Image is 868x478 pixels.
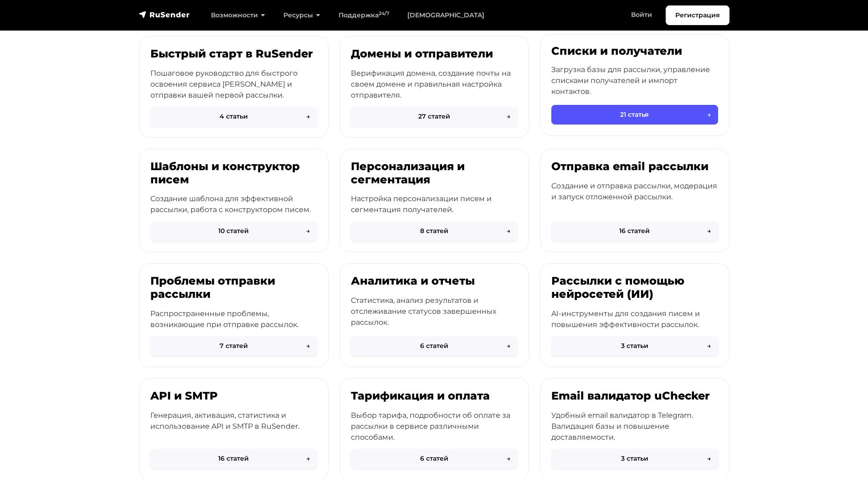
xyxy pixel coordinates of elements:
[666,5,729,25] a: Регистрация
[339,149,529,253] a: Персонализация и сегментация Настройка персонализации писем и сегментация получателей. 8 статей→
[351,107,518,126] button: 27 статей→
[551,410,718,443] p: Удобный email валидатор в Telegram. Валидация базы и повышение доставляемости.
[551,308,718,330] p: AI-инструменты для создания писем и повышения эффективности рассылок.
[351,410,518,443] p: Выбор тарифа, подробности об оплате за рассылки в сервисе различными способами.
[150,449,317,468] button: 16 статей→
[306,112,310,121] span: →
[351,47,518,61] h3: Домены и отправители
[351,336,518,356] button: 6 статей→
[551,275,718,301] h3: Рассылки с помощью нейросетей (ИИ)
[306,341,310,351] span: →
[351,295,518,328] p: Статистика, анализ результатов и отслеживание статусов завершенных рассылок.
[150,68,317,101] p: Пошаговое руководство для быстрого освоения сервиса [PERSON_NAME] и отправки вашей первой рассылки.
[351,275,518,288] h3: Аналитика и отчеты
[551,64,718,97] p: Загрузка базы для рассылки, управление списками получателей и импорт контактов.
[150,275,317,301] h3: Проблемы отправки рассылки
[150,308,317,330] p: Распространенные проблемы, возникающие при отправке рассылок.
[351,193,518,215] p: Настройка персонализации писем и сегментация получателей.
[150,47,317,61] h3: Быстрый старт в RuSender
[507,226,510,236] span: →
[150,336,317,356] button: 7 статей→
[150,390,317,403] h3: API и SMTP
[707,110,711,119] span: →
[540,149,729,253] a: Отправка email рассылки Создание и отправка рассылки, модерация и запуск отложенной рассылки. 16 ...
[551,181,718,203] p: Создание и отправка рассылки, модерация и запуск отложенной рассылки.
[139,149,329,253] a: Шаблоны и конструктор писем Создание шаблона для эффективной рассылки, работа с конструктором пис...
[274,6,329,25] a: Ресурсы
[351,390,518,403] h3: Тарификация и оплата
[551,45,718,58] h3: Списки и получатели
[150,193,317,215] p: Создание шаблона для эффективной рассылки, работа с конструктором писем.
[150,410,317,432] p: Генерация, активация, статистика и использование API и SMTP в RuSender.
[202,6,274,25] a: Возможности
[150,107,317,126] button: 4 статьи→
[398,6,493,25] a: [DEMOGRAPHIC_DATA]
[507,454,510,463] span: →
[306,454,310,463] span: →
[551,160,718,173] h3: Отправка email рассылки
[551,105,718,125] button: 21 статья→
[540,34,729,136] a: Списки и получатели Загрузка базы для рассылки, управление списками получателей и импорт контакто...
[351,221,518,241] button: 8 статей→
[551,390,718,403] h3: Email валидатор uChecker
[551,336,718,356] button: 3 статьи→
[351,449,518,468] button: 6 статей→
[150,221,317,241] button: 10 статей→
[622,5,661,24] a: Войти
[540,263,729,367] a: Рассылки с помощью нейросетей (ИИ) AI-инструменты для создания писем и повышения эффективности ра...
[306,226,310,236] span: →
[139,10,190,19] img: RuSender
[707,341,711,351] span: →
[507,112,510,121] span: →
[351,160,518,187] h3: Персонализация и сегментация
[329,6,398,25] a: Поддержка24/7
[339,263,529,367] a: Аналитика и отчеты Статистика, анализ результатов и отслеживание статусов завершенных рассылок. 6...
[507,341,510,351] span: →
[379,10,389,16] sup: 24/7
[139,36,329,138] a: Быстрый старт в RuSender Пошаговое руководство для быстрого освоения сервиса [PERSON_NAME] и отпр...
[551,221,718,241] button: 16 статей→
[551,449,718,468] button: 3 статьи→
[707,226,711,236] span: →
[339,36,529,138] a: Домены и отправители Верификация домена, создание почты на своем домене и правильная настройка от...
[707,454,711,463] span: →
[139,263,329,367] a: Проблемы отправки рассылки Распространенные проблемы, возникающие при отправке рассылок. 7 статей→
[351,68,518,101] p: Верификация домена, создание почты на своем домене и правильная настройка отправителя.
[150,160,317,187] h3: Шаблоны и конструктор писем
